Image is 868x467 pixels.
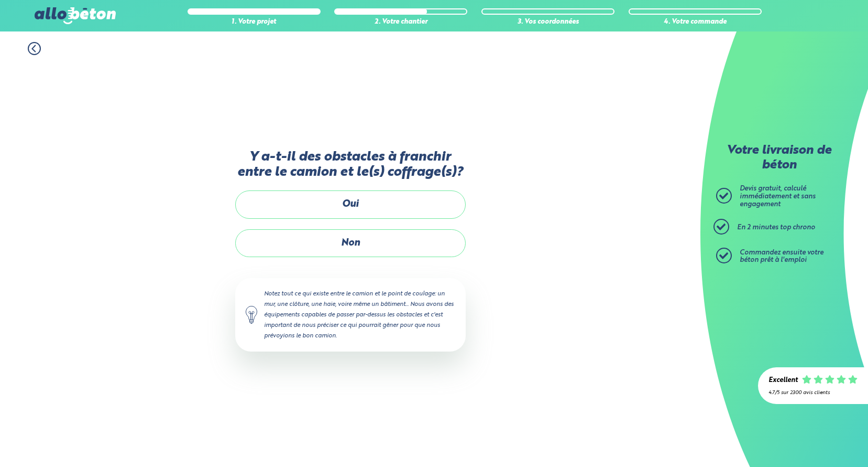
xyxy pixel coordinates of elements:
[740,249,823,264] span: Commandez ensuite votre béton prêt à l'emploi
[740,185,816,207] span: Devis gratuit, calculé immédiatement et sans engagement
[775,426,856,455] iframe: Help widget launcher
[737,224,815,231] span: En 2 minutes top chrono
[235,229,466,257] label: Non
[35,7,115,24] img: allobéton
[235,190,466,218] label: Oui
[188,18,321,26] div: 1. Votre projet
[629,18,762,26] div: 4. Votre commande
[719,144,839,173] p: Votre livraison de béton
[235,150,466,181] label: Y a-t-il des obstacles à franchir entre le camion et le(s) coffrage(s)?
[334,18,467,26] div: 2. Votre chantier
[768,390,858,396] div: 4.7/5 sur 2300 avis clients
[235,278,466,352] div: Notez tout ce qui existe entre le camion et le point de coulage: un mur, une clôture, une haie, v...
[768,377,798,385] div: Excellent
[481,18,614,26] div: 3. Vos coordonnées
